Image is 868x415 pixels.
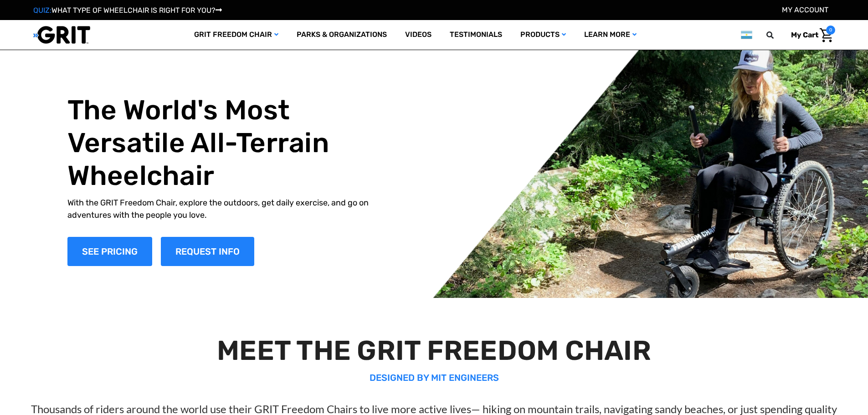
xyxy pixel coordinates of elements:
a: Slide number 1, Request Information [161,237,254,266]
a: QUIZ:WHAT TYPE OF WHEELCHAIR IS RIGHT FOR YOU? [33,6,222,15]
a: Account [782,5,828,14]
a: Cart with 0 items [784,26,835,45]
h2: MEET THE GRIT FREEDOM CHAIR [22,334,847,367]
img: ar.png [741,29,752,41]
p: With the GRIT Freedom Chair, explore the outdoors, get daily exercise, and go on adventures with ... [67,197,389,221]
img: GRIT All-Terrain Wheelchair and Mobility Equipment [33,26,90,44]
a: Products [511,20,575,50]
input: Search [770,26,784,45]
a: GRIT Freedom Chair [185,20,288,50]
a: Parks & Organizations [288,20,396,50]
p: DESIGNED BY MIT ENGINEERS [22,371,847,384]
span: QUIZ: [33,6,51,15]
a: Videos [396,20,441,50]
a: Shop Now [67,237,152,266]
img: Cart [820,28,833,42]
span: 0 [826,26,835,35]
span: My Cart [791,31,818,39]
a: Learn More [575,20,646,50]
h1: The World's Most Versatile All-Terrain Wheelchair [67,94,389,192]
a: Testimonials [441,20,511,50]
